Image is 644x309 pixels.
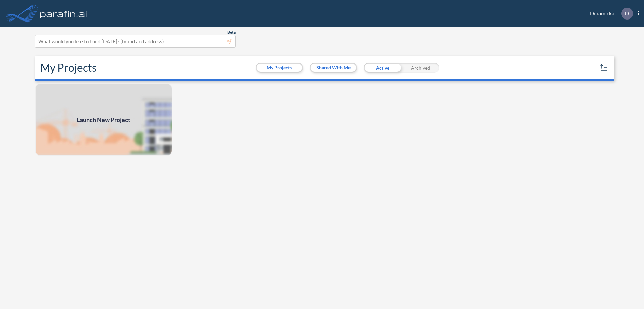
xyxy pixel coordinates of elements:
[364,63,401,73] div: Active
[311,64,356,72] button: Shared With Me
[227,30,236,35] span: Beta
[401,63,439,73] div: Archived
[40,61,97,74] h2: My Projects
[580,8,639,20] div: Dinamicka
[257,64,302,72] button: My Projects
[35,83,172,156] a: Launch New Project
[39,7,88,20] img: logo
[35,83,172,156] img: add
[77,115,130,124] span: Launch New Project
[598,62,609,73] button: sort
[625,10,629,16] p: D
